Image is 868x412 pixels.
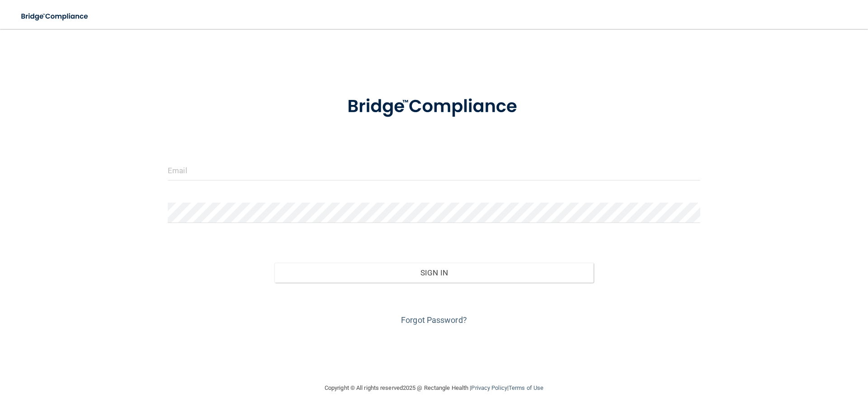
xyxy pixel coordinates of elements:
[401,315,467,325] a: Forgot Password?
[329,83,539,130] img: bridge_compliance_login_screen.278c3ca4.svg
[14,7,97,26] img: bridge_compliance_login_screen.278c3ca4.svg
[509,384,543,391] a: Terms of Use
[168,160,700,180] input: Email
[471,384,507,391] a: Privacy Policy
[274,263,594,283] button: Sign In
[269,374,599,403] div: Copyright © All rights reserved 2025 @ Rectangle Health | |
